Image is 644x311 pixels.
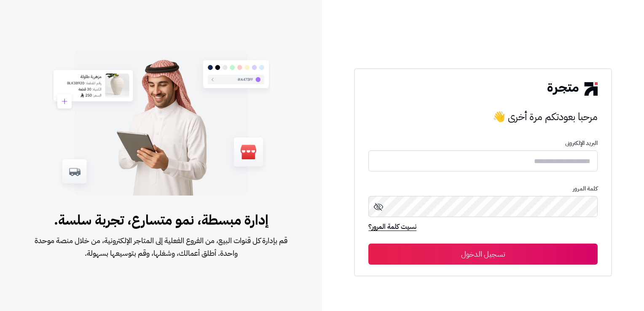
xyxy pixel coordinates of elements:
span: إدارة مبسطة، نمو متسارع، تجربة سلسة. [27,210,295,230]
a: نسيت كلمة المرور؟ [368,222,416,233]
button: تسجيل الدخول [368,244,597,265]
span: قم بإدارة كل قنوات البيع، من الفروع الفعلية إلى المتاجر الإلكترونية، من خلال منصة موحدة واحدة. أط... [27,234,295,260]
p: كلمة المرور [368,185,597,192]
p: البريد الإلكترونى [368,140,597,147]
img: logo-2.png [547,82,597,96]
h3: مرحبا بعودتكم مرة أخرى 👋 [368,108,597,125]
